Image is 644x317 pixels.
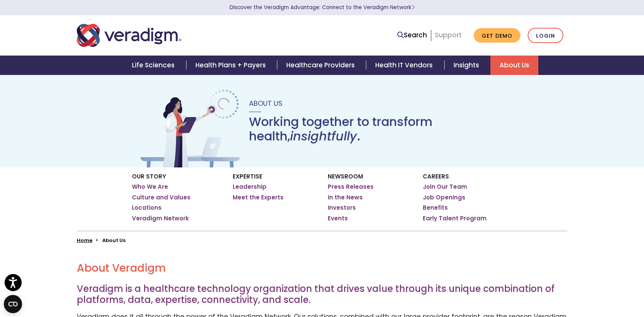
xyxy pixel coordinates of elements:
[328,183,374,191] a: Press Releases
[77,23,181,48] img: Veradigm logo
[328,204,356,212] a: Investors
[233,183,266,191] a: Leadership
[123,56,186,75] a: Life Sciences
[4,295,22,313] button: Open CMP widget
[230,4,415,11] a: Discover the Veradigm Advantage: Connect to the Veradigm NetworkLearn More
[77,262,567,275] h2: About Veradigm
[132,183,168,191] a: Who We Are
[423,183,467,191] a: Join Our Team
[423,204,448,212] a: Benefits
[328,194,363,201] a: In the News
[411,4,415,11] span: Learn More
[423,215,487,222] a: Early Talent Program
[474,28,520,43] a: Get Demo
[186,56,277,75] a: Health Plans + Payers
[249,115,506,144] h1: Working together to transform health, .
[444,56,490,75] a: Insights
[423,194,465,201] a: Job Openings
[132,215,189,222] a: Veradigm Network
[498,262,635,308] iframe: Drift Chat Widget
[366,56,444,75] a: Health IT Vendors
[132,194,190,201] a: Culture and Values
[277,56,366,75] a: Healthcare Providers
[290,127,357,145] em: insightfully
[132,204,162,212] a: Locations
[528,28,563,43] a: Login
[435,30,462,40] a: Support
[328,215,348,222] a: Events
[249,99,282,108] span: About Us
[397,30,427,40] a: Search
[77,237,92,244] a: Home
[490,56,538,75] a: About Us
[77,284,567,306] h3: Veradigm is a healthcare technology organization that drives value through its unique combination...
[233,194,284,201] a: Meet the Experts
